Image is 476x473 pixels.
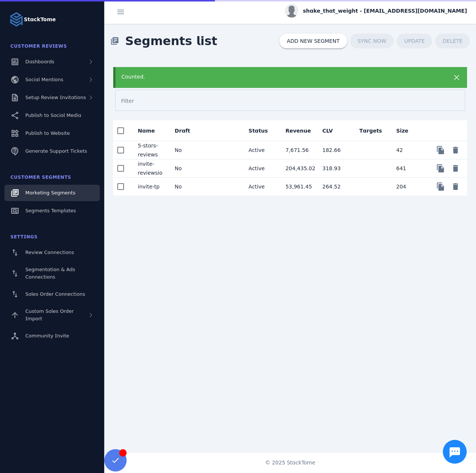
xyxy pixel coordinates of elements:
[4,125,100,142] a: Publish to Website
[4,262,100,285] a: Segmentation & Ads Connections
[433,179,448,194] button: Copy
[242,178,279,196] mat-cell: Active
[119,26,223,56] span: Segments list
[121,73,427,81] div: Counted.
[25,59,54,64] span: Dashboards
[242,159,279,178] mat-cell: Active
[175,127,190,134] div: Draft
[169,141,206,159] mat-cell: No
[265,459,315,467] span: © 2025 StackTome
[4,143,100,159] a: Generate Support Tickets
[390,141,427,159] mat-cell: 42
[317,159,353,178] mat-cell: 318.93
[396,127,415,134] div: Size
[4,185,100,201] a: Marketing Segments
[132,178,169,196] mat-cell: invite-tp
[10,175,71,180] span: Customer Segments
[25,308,74,321] span: Custom Sales Order Import
[25,208,76,213] span: Segments Templates
[4,244,100,261] a: Review Connections
[175,127,197,134] div: Draft
[279,159,316,178] mat-cell: 204,435.02
[433,161,448,176] button: Copy
[448,179,463,194] button: Delete
[242,141,279,159] mat-cell: Active
[4,286,100,302] a: Sales Order Connections
[248,127,275,134] div: Status
[317,141,353,159] mat-cell: 182.66
[287,38,340,44] span: ADD NEW SEGMENT
[25,77,63,82] span: Social Mentions
[4,107,100,124] a: Publish to Social Media
[285,127,311,134] div: Revenue
[25,95,86,100] span: Setup Review Invitations
[169,159,206,178] mat-cell: No
[390,159,427,178] mat-cell: 641
[25,250,74,255] span: Review Connections
[279,34,347,48] button: ADD NEW SEGMENT
[433,143,448,158] button: Copy
[169,178,206,196] mat-cell: No
[396,127,409,134] div: Size
[390,178,427,196] mat-cell: 204
[285,4,298,18] img: profile.jpg
[25,148,87,154] span: Generate Support Tickets
[10,234,38,239] span: Settings
[25,190,75,196] span: Marketing Segments
[25,267,75,280] span: Segmentation & Ads Connections
[25,112,81,118] span: Publish to Social Media
[4,328,100,344] a: Community Invite
[138,127,162,134] div: Name
[25,130,70,136] span: Publish to Website
[448,161,463,176] button: Delete
[323,127,333,134] div: CLV
[285,127,317,134] div: Revenue
[25,333,69,339] span: Community Invite
[303,7,467,15] span: shake_that_weight - [EMAIL_ADDRESS][DOMAIN_NAME]
[285,4,467,18] button: shake_that_weight - [EMAIL_ADDRESS][DOMAIN_NAME]
[317,178,353,196] mat-cell: 264.52
[448,143,463,158] button: Delete
[10,44,67,49] span: Customer Reviews
[25,291,85,297] span: Sales Order Connections
[279,178,316,196] mat-cell: 53,961.45
[323,127,340,134] div: CLV
[24,16,56,23] strong: StackTome
[132,141,169,159] mat-cell: 5-stars-reviews
[4,203,100,219] a: Segments Templates
[353,120,390,141] mat-header-cell: Targets
[279,141,316,159] mat-cell: 7,671.56
[121,98,134,104] mat-label: Filter
[138,127,155,134] div: Name
[110,36,119,45] mat-icon: library_books
[248,127,268,134] div: Status
[9,12,24,27] img: Logo image
[132,159,169,178] mat-cell: invite-reviewsio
